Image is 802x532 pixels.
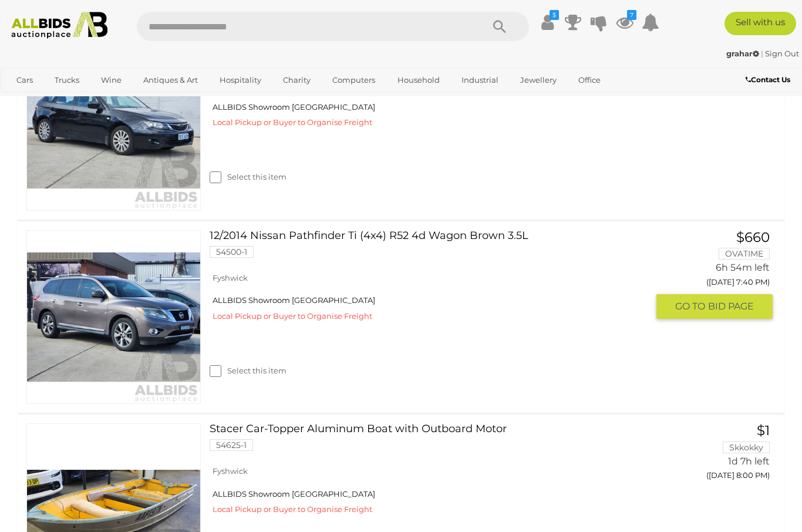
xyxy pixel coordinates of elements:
[765,49,799,58] a: Sign Out
[6,12,113,39] img: Allbids.com.au
[513,70,564,90] a: Jewellery
[136,70,205,90] a: Antiques & Art
[550,10,559,20] i: $
[470,12,529,41] button: Search
[736,229,770,245] span: $660
[275,70,318,90] a: Charity
[218,423,648,460] a: Stacer Car-Topper Aluminum Boat with Outboard Motor 54625-1
[656,294,773,318] button: GO TOBID PAGE
[390,70,447,90] a: Household
[761,49,763,58] span: |
[726,49,759,58] strong: grahar
[665,230,773,320] a: $660 OVATIME 6h 54m left ([DATE] 7:40 PM) GO TOBID PAGE
[210,171,287,183] label: Select this item
[212,70,269,90] a: Hospitality
[454,70,506,90] a: Industrial
[55,90,153,109] a: [GEOGRAPHIC_DATA]
[538,12,556,33] a: $
[746,75,790,84] b: Contact Us
[665,36,773,99] a: $256 P1526 6h 24m left ([DATE] 7:10 PM)
[93,70,129,90] a: Wine
[47,70,87,90] a: Trucks
[571,70,608,90] a: Office
[9,90,48,109] a: Sports
[9,70,41,90] a: Cars
[757,422,770,439] span: $1
[725,12,796,35] a: Sell with us
[210,365,287,376] label: Select this item
[627,10,636,20] i: 7
[218,230,648,267] a: 12/2014 Nissan Pathfinder Ti (4x4) R52 4d Wagon Brown 3.5L 54500-1
[746,73,793,86] a: Contact Us
[616,12,633,33] a: 7
[726,49,761,58] a: grahar
[325,70,383,90] a: Computers
[665,423,773,486] a: $1 Skkokky 1d 7h left ([DATE] 8:00 PM)
[708,300,754,312] span: BID PAGE
[675,300,708,312] span: GO TO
